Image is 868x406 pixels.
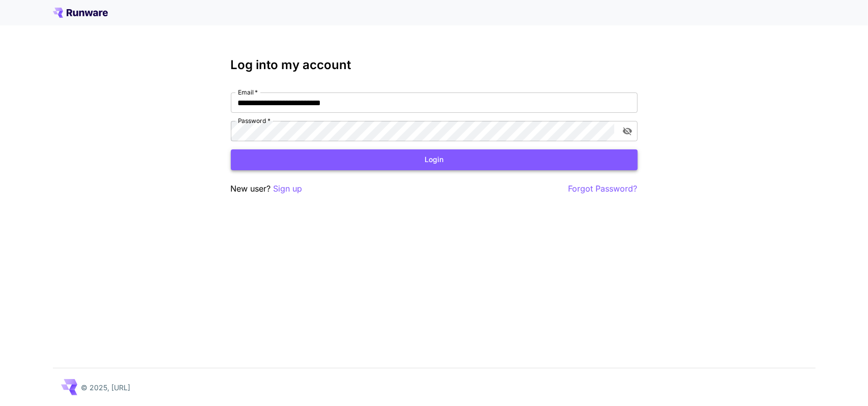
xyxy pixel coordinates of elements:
[274,182,303,195] button: Sign up
[81,382,131,393] p: © 2025, [URL]
[618,122,637,140] button: toggle password visibility
[231,58,638,72] h3: Log into my account
[231,182,303,195] p: New user?
[238,88,258,97] label: Email
[238,116,271,125] label: Password
[568,182,638,195] button: Forgot Password?
[231,149,638,170] button: Login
